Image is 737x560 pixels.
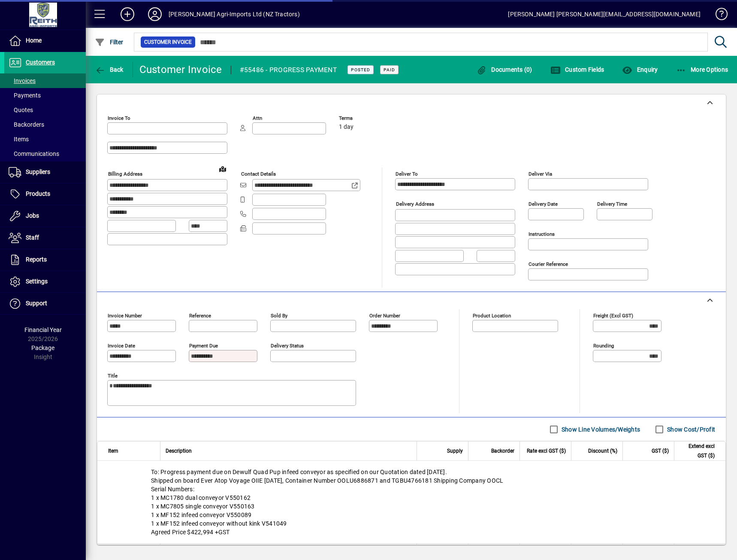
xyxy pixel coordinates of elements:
mat-label: Title [108,373,118,379]
div: #55486 - PROGRESS PAYMENT [240,63,337,77]
span: Item [108,446,118,456]
mat-label: Freight (excl GST) [593,313,633,319]
a: Knowledge Base [709,2,726,30]
label: Show Line Volumes/Weights [560,425,640,434]
span: Backorder [491,446,514,456]
mat-label: Delivery date [529,201,558,207]
span: Suppliers [26,168,50,175]
a: Backorders [4,117,86,132]
span: Settings [26,278,48,285]
button: Custom Fields [548,62,607,77]
span: Products [26,190,50,197]
mat-label: Order number [369,313,400,319]
mat-label: Invoice number [108,313,142,319]
a: Quotes [4,103,86,117]
span: Jobs [26,212,39,219]
div: [PERSON_NAME] [PERSON_NAME][EMAIL_ADDRESS][DOMAIN_NAME] [508,7,701,21]
span: Customer Invoice [144,38,192,46]
button: Back [93,62,126,77]
span: Communications [9,150,59,157]
span: Discount (%) [588,446,617,456]
span: Customers [26,59,55,66]
mat-label: Courier Reference [529,261,568,267]
button: Filter [93,34,126,50]
span: Extend excl GST ($) [680,441,715,460]
span: 1 day [339,124,353,131]
app-page-header-button: Back [86,62,133,77]
mat-label: Instructions [529,231,555,237]
a: Reports [4,249,86,271]
a: Invoices [4,73,86,88]
mat-label: Product location [473,313,511,319]
mat-label: Deliver To [396,171,418,177]
mat-label: Rounding [593,343,614,349]
a: Suppliers [4,161,86,183]
span: Rate excl GST ($) [527,446,566,456]
a: Staff [4,227,86,249]
label: Show Cost/Profit [665,425,715,434]
span: GST ($) [652,446,669,456]
a: Settings [4,271,86,292]
div: Customer Invoice [139,63,222,76]
a: Support [4,293,86,314]
mat-label: Attn [253,115,262,121]
a: Jobs [4,205,86,227]
span: Filter [95,39,124,46]
button: More Options [674,62,731,77]
span: Financial Year [24,326,62,333]
span: Back [95,66,124,73]
a: Items [4,132,86,146]
span: Quotes [9,107,33,113]
span: Reports [26,256,47,263]
button: Documents (0) [474,62,535,77]
span: Support [26,300,47,307]
button: Add [114,6,141,22]
span: Posted [351,67,370,73]
span: More Options [676,66,728,73]
a: Communications [4,146,86,161]
mat-label: Delivery time [597,201,627,207]
span: Description [166,446,192,456]
span: Staff [26,234,39,241]
button: Enquiry [620,62,660,77]
span: Package [31,344,54,351]
mat-label: Deliver via [529,171,552,177]
mat-label: Invoice date [108,343,135,349]
span: Custom Fields [550,66,604,73]
mat-label: Payment due [189,343,218,349]
mat-label: Delivery status [271,343,304,349]
span: Home [26,37,42,44]
span: Payments [9,92,41,99]
span: Paid [384,67,395,73]
span: Terms [339,116,390,121]
a: Payments [4,88,86,103]
span: Supply [447,446,463,456]
mat-label: Sold by [271,313,287,319]
span: Enquiry [622,66,658,73]
mat-label: Invoice To [108,115,130,121]
span: Invoices [9,77,36,84]
a: Home [4,30,86,52]
span: Documents (0) [477,66,532,73]
span: Items [9,136,29,143]
a: View on map [216,162,230,176]
div: To: Progress payment due on Dewulf Quad Pup infeed conveyor as specified on our Quotation dated [... [97,461,725,543]
mat-label: Reference [189,313,211,319]
button: Profile [141,6,169,22]
a: Products [4,183,86,205]
span: Backorders [9,121,44,128]
div: [PERSON_NAME] Agri-Imports Ltd (NZ Tractors) [169,7,300,21]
